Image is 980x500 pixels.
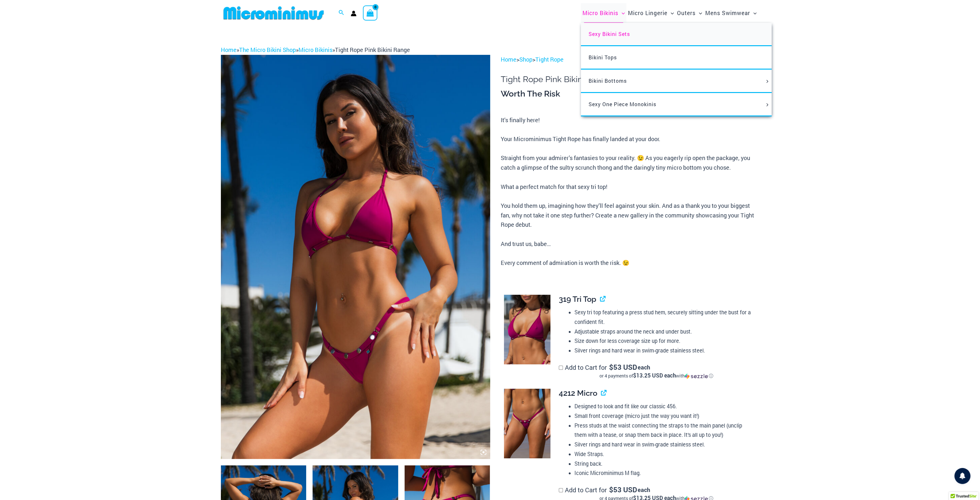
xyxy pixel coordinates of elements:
a: Micro BikinisMenu ToggleMenu Toggle [581,3,626,23]
span: each [638,364,650,370]
span: each [638,487,650,493]
span: Menu Toggle [750,5,757,21]
li: Wide Straps. [574,449,754,459]
a: Account icon link [351,11,356,16]
a: View Shopping Cart, empty [363,5,378,20]
a: Home [501,55,516,63]
a: Micro Bikinis [298,46,332,54]
li: Iconic Microminimus M flag. [574,468,754,478]
img: Tight Rope Pink 319 4212 Micro [504,389,550,459]
a: Search icon link [339,9,344,17]
h3: Worth The Risk [501,89,759,99]
span: $13.25 USD each [633,372,676,379]
span: Menu Toggle [667,5,674,21]
span: Menu Toggle [763,80,770,83]
span: Outers [677,5,696,21]
li: Silver rings and hard wear in swim-grade stainless steel. [574,440,754,449]
div: or 4 payments of with [559,373,754,379]
span: Bikini Bottoms [589,77,627,84]
a: Sexy Bikini Sets [581,23,772,46]
div: or 4 payments of$13.25 USD eachwithSezzle Click to learn more about Sezzle [559,373,754,379]
span: Sexy Bikini Sets [589,30,630,37]
span: » » » [221,46,410,54]
label: Add to Cart for [559,363,754,379]
span: 53 USD [609,487,637,493]
h1: Tight Rope Pink Bikini Range [501,74,759,84]
span: Micro Lingerie [628,5,667,21]
span: Menu Toggle [696,5,702,21]
span: 4212 Micro [559,388,597,398]
a: Mens SwimwearMenu ToggleMenu Toggle [704,3,758,23]
img: Tight Rope Pink 319 Top 4228 Thong [221,55,490,459]
a: Bikini BottomsMenu ToggleMenu Toggle [581,70,772,93]
span: Menu Toggle [763,103,770,106]
a: OutersMenu ToggleMenu Toggle [675,3,704,23]
a: Tight Rope [535,55,564,63]
span: $ [609,485,613,494]
li: Press studs at the waist connecting the straps to the main panel (unclip them with a tease, or sn... [574,421,754,440]
a: Micro LingerieMenu ToggleMenu Toggle [626,3,675,23]
nav: Site Navigation [580,2,759,24]
span: Sexy One Piece Monokinis [589,101,656,107]
input: Add to Cart for$53 USD eachor 4 payments of$13.25 USD eachwithSezzle Click to learn more about Se... [559,366,563,370]
img: Tight Rope Pink 319 Top [504,295,550,365]
span: 319 Tri Top [559,294,596,304]
li: Adjustable straps around the neck and under bust. [574,327,754,336]
span: Bikini Tops [589,54,617,61]
li: String back. [574,459,754,469]
span: Micro Bikinis [582,5,618,21]
a: Shop [519,55,532,63]
span: 53 USD [609,364,637,370]
span: Mens Swimwear [705,5,750,21]
li: Designed to look and fit like our classic 456. [574,402,754,411]
span: Menu Toggle [618,5,625,21]
p: It’s finally here! Your Microminimus Tight Rope has finally landed at your door. Straight from yo... [501,115,759,268]
a: Bikini Tops [581,46,772,70]
li: Small front coverage (micro just the way you want it!) [574,411,754,421]
span: Tight Rope Pink Bikini Range [335,46,410,54]
a: Home [221,46,237,54]
li: Size down for less coverage size up for more. [574,336,754,346]
a: Sexy One Piece MonokinisMenu ToggleMenu Toggle [581,93,772,116]
span: $ [609,362,613,372]
input: Add to Cart for$53 USD eachor 4 payments of$13.25 USD eachwithSezzle Click to learn more about Se... [559,488,563,492]
p: > > [501,55,759,64]
li: Sexy tri top featuring a press stud hem, securely sitting under the bust for a confident fit. [574,308,754,326]
img: MM SHOP LOGO FLAT [221,6,326,20]
li: Silver rings and hard wear in swim-grade stainless steel. [574,346,754,355]
img: Sezzle [685,373,708,379]
a: The Micro Bikini Shop [239,46,296,54]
